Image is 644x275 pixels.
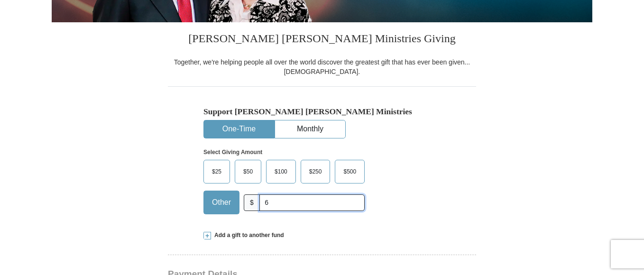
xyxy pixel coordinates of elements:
[203,107,441,117] h5: Support [PERSON_NAME] [PERSON_NAME] Ministries
[259,194,365,211] input: Other Amount
[244,194,260,211] span: $
[168,57,476,76] div: Together, we're helping people all over the world discover the greatest gift that has ever been g...
[207,195,236,210] span: Other
[275,120,345,138] button: Monthly
[168,22,476,57] h3: [PERSON_NAME] [PERSON_NAME] Ministries Giving
[204,120,274,138] button: One-Time
[207,165,226,179] span: $25
[211,231,284,239] span: Add a gift to another fund
[304,165,327,179] span: $250
[203,149,262,156] strong: Select Giving Amount
[339,165,361,179] span: $500
[270,165,292,179] span: $100
[239,165,258,179] span: $50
